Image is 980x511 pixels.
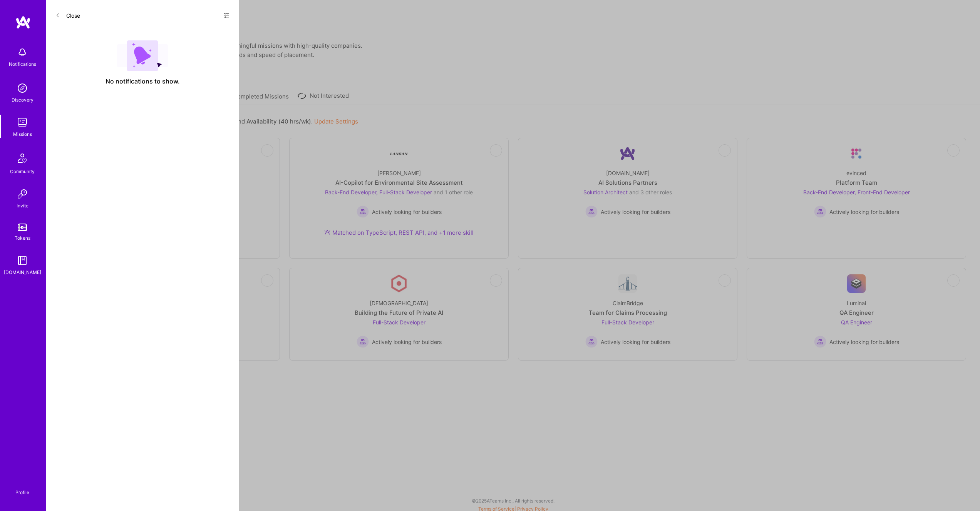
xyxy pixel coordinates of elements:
img: Community [13,149,32,167]
div: Tokens [15,234,30,242]
img: tokens [18,224,27,231]
span: No notifications to show. [106,77,180,85]
button: Close [55,9,80,22]
img: empty [117,40,168,71]
img: bell [15,45,30,60]
img: teamwork [15,115,30,130]
div: Missions [13,130,32,138]
img: discovery [15,80,30,96]
div: [DOMAIN_NAME] [4,268,41,276]
div: Community [10,167,35,175]
div: Invite [17,202,28,210]
img: logo [15,15,31,29]
div: Notifications [9,60,36,68]
img: Invite [15,186,30,202]
div: Discovery [12,96,34,104]
a: Profile [13,480,32,496]
img: guide book [15,253,30,268]
div: Profile [15,488,29,496]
